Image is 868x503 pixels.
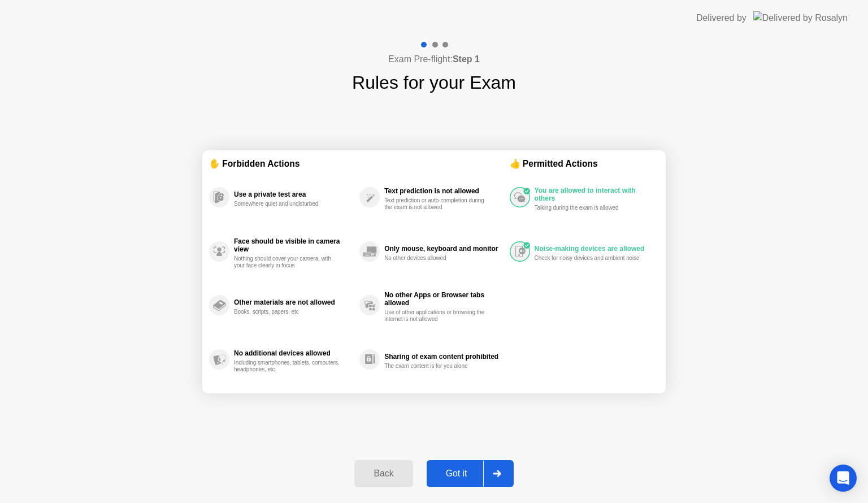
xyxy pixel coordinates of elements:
div: Only mouse, keyboard and monitor [384,245,504,253]
div: Other materials are not allowed [234,298,354,306]
div: Use of other applications or browsing the internet is not allowed [384,309,491,323]
div: No additional devices allowed [234,349,354,357]
div: Including smartphones, tablets, computers, headphones, etc. [234,359,341,373]
div: Open Intercom Messenger [830,465,857,492]
div: Face should be visible in camera view [234,237,354,253]
h4: Exam Pre-flight: [388,53,480,66]
div: 👍 Permitted Actions [510,157,659,170]
img: Delivered by Rosalyn [753,11,848,24]
div: Back [358,469,409,479]
div: Delivered by [696,11,747,25]
div: Noise-making devices are allowed [535,245,653,253]
div: Nothing should cover your camera, with your face clearly in focus [234,255,341,269]
button: Got it [427,460,514,487]
div: Talking during the exam is allowed [535,205,641,211]
b: Step 1 [453,54,480,64]
div: Check for noisy devices and ambient noise [535,255,641,262]
div: You are allowed to interact with others [535,187,653,202]
div: Books, scripts, papers, etc [234,309,341,315]
div: Use a private test area [234,190,354,198]
div: No other Apps or Browser tabs allowed [384,291,504,307]
button: Back [354,460,413,487]
div: Text prediction or auto-completion during the exam is not allowed [384,197,491,211]
div: Somewhere quiet and undisturbed [234,201,341,207]
div: ✋ Forbidden Actions [209,157,510,170]
h1: Rules for your Exam [352,69,516,96]
div: No other devices allowed [384,255,491,262]
div: The exam content is for you alone [384,363,491,370]
div: Text prediction is not allowed [384,187,504,195]
div: Got it [430,469,483,479]
div: Sharing of exam content prohibited [384,353,504,361]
